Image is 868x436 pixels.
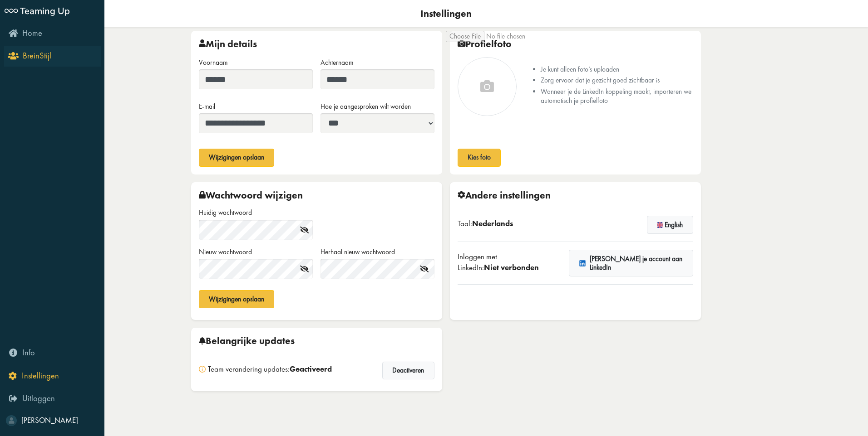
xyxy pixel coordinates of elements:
[4,388,101,409] a: Uitloggen
[569,250,693,276] a: [PERSON_NAME] je account aan LinkedIn
[321,102,411,111] label: Hoe je aangesproken wilt worden
[321,58,353,68] label: Achternaam
[199,58,227,68] label: Voornaam
[458,252,561,273] div: Inloggen met LinkedIn:
[199,102,215,111] label: E-mail
[4,343,101,363] a: Info
[647,216,693,234] button: English
[199,335,434,346] div: Belangrijke updates
[4,365,101,386] a: Instellingen
[382,362,434,380] button: Deactiveren
[4,23,101,44] a: Home
[20,4,70,16] span: Teaming Up
[199,290,275,308] button: Wijzigingen opslaan
[4,46,101,67] a: BreinStijl
[22,347,35,358] span: Info
[23,50,51,61] span: BreinStijl
[199,208,313,218] label: Huidig ​​wachtwoord
[21,415,78,425] span: [PERSON_NAME]
[22,370,59,381] span: Instellingen
[290,364,332,374] span: Geactiveerd
[199,190,434,201] div: Wachtwoord wijzigen
[579,260,586,267] img: linkedin.svg
[199,364,332,375] div: Team verandering updates:
[321,247,434,257] label: Herhaal nieuw wachtwoord
[199,247,313,257] label: Nieuw wachtwoord
[199,366,206,373] img: info.svg
[22,28,42,39] span: Home
[22,393,55,404] span: Uitloggen
[199,149,275,167] button: Wijzigingen opslaan
[199,39,434,49] div: Mijn details
[458,218,513,229] div: Taal:
[484,262,539,272] span: Niet verbonden
[657,222,663,228] img: flag-en.svg
[458,190,693,201] div: Andere instellingen
[472,218,513,228] span: Nederlands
